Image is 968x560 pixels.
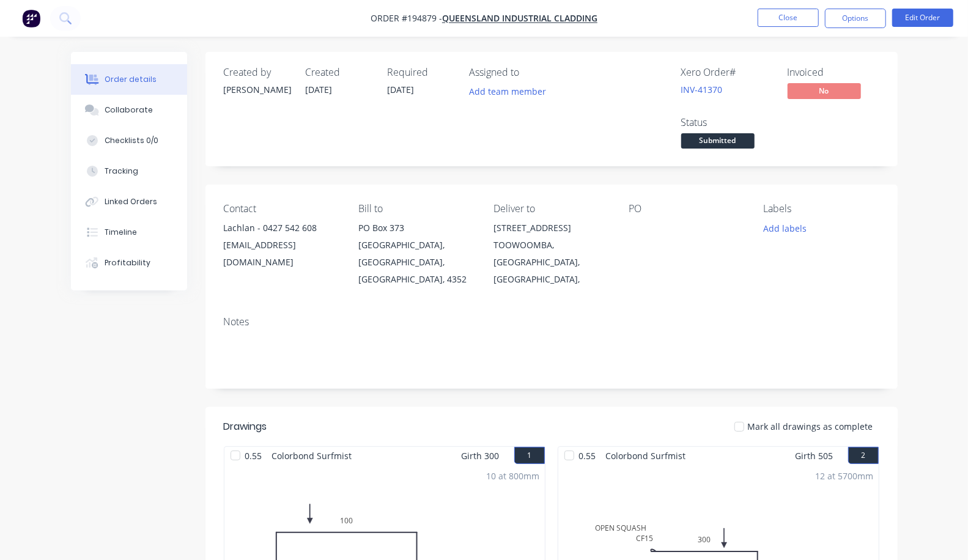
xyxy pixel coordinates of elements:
button: Order details [71,64,187,95]
span: Girth 505 [796,447,833,465]
div: [GEOGRAPHIC_DATA], [GEOGRAPHIC_DATA], [GEOGRAPHIC_DATA], 4352 [358,237,474,288]
button: Edit Order [892,9,953,27]
div: [STREET_ADDRESS] [493,219,609,237]
div: Profitability [105,257,150,268]
div: [STREET_ADDRESS]TOOWOOMBA, [GEOGRAPHIC_DATA], [GEOGRAPHIC_DATA], [493,219,609,288]
span: Colorbond Surfmist [601,447,691,465]
button: Add team member [470,83,553,100]
div: [EMAIL_ADDRESS][DOMAIN_NAME] [224,237,339,271]
div: Labels [764,203,879,215]
div: Bill to [358,203,474,215]
div: Collaborate [105,105,153,116]
span: 0.55 [240,447,267,465]
div: Order details [105,74,157,85]
div: Drawings [224,419,267,434]
div: Status [681,117,773,128]
div: Contact [224,203,339,215]
a: Queensland Industrial Cladding [442,13,597,24]
button: Add labels [757,219,813,236]
button: Add team member [462,83,552,100]
div: PO Box 373[GEOGRAPHIC_DATA], [GEOGRAPHIC_DATA], [GEOGRAPHIC_DATA], 4352 [358,219,474,288]
div: Tracking [105,166,138,177]
div: Invoiced [788,67,879,78]
span: [DATE] [388,84,415,95]
div: Created by [224,67,291,78]
button: Tracking [71,156,187,186]
button: Close [758,9,819,27]
div: TOOWOOMBA, [GEOGRAPHIC_DATA], [GEOGRAPHIC_DATA], [493,237,609,288]
button: Timeline [71,217,187,248]
button: Checklists 0/0 [71,125,187,156]
div: 10 at 800mm [487,470,540,482]
div: Xero Order # [681,67,773,78]
button: Collaborate [71,95,187,125]
div: Created [306,67,373,78]
button: 2 [848,447,879,464]
button: Profitability [71,248,187,278]
span: [DATE] [306,84,333,95]
img: Factory [22,9,40,28]
span: Girth 300 [462,447,500,465]
span: Submitted [681,133,755,149]
div: Deliver to [493,203,609,215]
button: 1 [514,447,545,464]
a: INV-41370 [681,84,723,95]
div: Notes [224,316,879,328]
button: Submitted [681,133,755,152]
div: 12 at 5700mm [816,470,874,482]
div: Lachlan - 0427 542 608 [224,219,339,237]
div: Lachlan - 0427 542 608[EMAIL_ADDRESS][DOMAIN_NAME] [224,219,339,271]
span: No [788,83,861,98]
div: Assigned to [470,67,592,78]
div: PO [629,203,744,215]
div: [PERSON_NAME] [224,83,291,96]
div: Linked Orders [105,196,157,207]
div: Checklists 0/0 [105,135,158,146]
span: Order #194879 - [371,13,442,24]
button: Linked Orders [71,186,187,217]
span: Mark all drawings as complete [748,420,873,433]
button: Options [825,9,886,28]
span: Colorbond Surfmist [267,447,357,465]
div: Timeline [105,227,137,238]
span: 0.55 [574,447,601,465]
div: PO Box 373 [358,219,474,237]
div: Required [388,67,455,78]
